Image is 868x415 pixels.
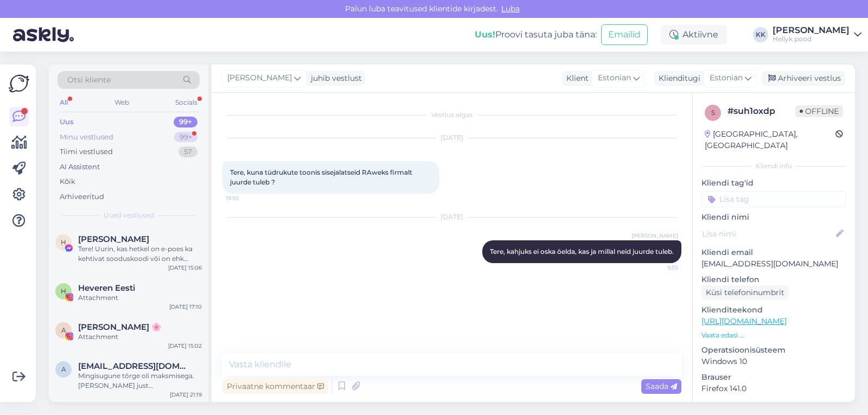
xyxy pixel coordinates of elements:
[173,95,200,110] div: Socials
[78,322,162,332] span: Andra 🌸
[705,129,835,151] div: [GEOGRAPHIC_DATA], [GEOGRAPHIC_DATA]
[227,72,292,84] span: [PERSON_NAME]
[710,72,743,84] span: Estonian
[646,381,677,391] span: Saada
[753,27,768,42] div: KK
[475,29,495,40] b: Uus!
[222,379,328,394] div: Privaatne kommentaar
[701,344,846,356] p: Operatsioonisüsteem
[60,162,100,173] div: AI Assistent
[661,25,727,44] div: Aktiivne
[104,210,154,220] span: Uued vestlused
[61,238,66,246] span: H
[773,26,861,43] a: [PERSON_NAME]Hellyk pood
[701,285,789,300] div: Küsi telefoninumbrit
[701,372,846,383] p: Brauser
[702,228,834,240] input: Lisa nimi
[654,73,700,84] div: Klienditugi
[170,391,202,399] div: [DATE] 21:19
[307,73,362,84] div: juhib vestlust
[490,247,674,256] span: Tere, kahjuks ei oska öelda, kas ja millal neid juurde tuleb.
[60,132,113,143] div: Minu vestlused
[222,133,681,143] div: [DATE]
[727,105,795,118] div: # suh1oxdp
[58,95,70,110] div: All
[701,177,846,189] p: Kliendi tag'id
[701,356,846,367] p: Windows 10
[701,304,846,316] p: Klienditeekond
[701,212,846,223] p: Kliendi nimi
[61,287,66,295] span: H
[631,232,678,240] span: [PERSON_NAME]
[78,371,202,391] div: Mingisugune tõrge oli maksmisega. [PERSON_NAME] just [PERSON_NAME] teavitus, et makse läks kenast...
[222,110,681,120] div: Vestlus algas
[701,247,846,258] p: Kliendi email
[226,194,266,202] span: 19:50
[701,161,846,171] div: Kliendi info
[78,332,202,342] div: Attachment
[60,146,113,157] div: Tiimi vestlused
[701,191,846,207] input: Lisa tag
[168,342,202,350] div: [DATE] 15:02
[601,24,648,45] button: Emailid
[60,117,74,127] div: Uus
[773,26,850,35] div: [PERSON_NAME]
[773,35,850,43] div: Hellyk pood
[61,326,66,334] span: A
[701,258,846,270] p: [EMAIL_ADDRESS][DOMAIN_NAME]
[78,361,191,371] span: annamariataidla@gmail.com
[78,244,202,264] div: Tere! Uurin, kas hetkel on e-poes ka kehtivat sooduskoodi või on ehk taasiseseisvumispäeval pakku...
[711,108,715,117] span: s
[475,28,597,41] div: Proovi tasuta juba täna:
[60,191,104,202] div: Arhiveeritud
[498,4,523,14] span: Luba
[9,73,29,94] img: Askly Logo
[61,365,66,373] span: a
[174,132,197,143] div: 99+
[701,274,846,285] p: Kliendi telefon
[174,117,197,127] div: 99+
[637,264,678,272] span: 9:55
[60,176,75,187] div: Kõik
[598,72,631,84] span: Estonian
[222,212,681,222] div: [DATE]
[701,330,846,340] p: Vaata edasi ...
[701,383,846,394] p: Firefox 141.0
[78,234,149,244] span: Helena Klaas
[168,264,202,272] div: [DATE] 15:06
[78,293,202,303] div: Attachment
[795,105,843,117] span: Offline
[178,146,197,157] div: 57
[762,71,845,86] div: Arhiveeri vestlus
[78,283,135,293] span: Heveren Eesti
[230,168,414,186] span: Tere, kuna tüdrukute toonis sisejalatseid RAweks firmalt juurde tuleb ?
[701,316,787,326] a: [URL][DOMAIN_NAME]
[562,73,589,84] div: Klient
[169,303,202,311] div: [DATE] 17:10
[67,74,111,86] span: Otsi kliente
[112,95,131,110] div: Web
